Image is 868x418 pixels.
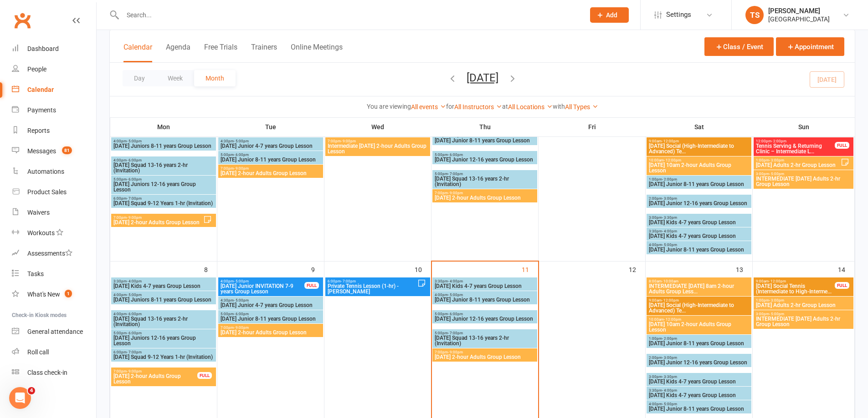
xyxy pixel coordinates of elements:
[769,298,784,302] span: - 3:00pm
[448,350,463,354] span: - 9:00pm
[648,302,750,313] span: [DATE] Social (High-Intermediate to Advanced) Te...
[220,302,321,308] span: [DATE] Junior 4-7 years Group Lesson
[666,5,691,25] span: Settings
[327,279,417,283] span: 6:00pm
[217,117,324,136] th: Tue
[12,322,96,342] a: General attendance kiosk mode
[12,39,96,59] a: Dashboard
[113,216,203,220] span: 7:00pm
[467,71,498,84] button: [DATE]
[838,262,854,277] div: 14
[234,153,249,157] span: - 6:00pm
[648,216,750,220] span: 3:00pm
[745,6,764,24] div: TS
[12,182,96,202] a: Product Sales
[127,196,142,201] span: - 7:00pm
[113,331,214,335] span: 5:00pm
[434,195,535,201] span: [DATE] 2-hour Adults Group Lesson
[508,103,553,111] a: All Locations
[127,312,142,316] span: - 6:00pm
[755,158,841,162] span: 1:00pm
[127,158,142,162] span: - 6:00pm
[629,262,645,277] div: 12
[113,158,214,162] span: 4:00pm
[220,316,321,322] span: [DATE] Junior 8-11 years Group Lesson
[62,146,72,154] span: 81
[12,202,96,223] a: Waivers
[648,229,750,233] span: 3:30pm
[27,45,59,52] div: Dashboard
[755,279,835,283] span: 9:00am
[27,65,46,73] div: People
[769,172,784,176] span: - 5:00pm
[662,216,677,220] span: - 3:30pm
[835,142,849,149] div: FULL
[648,196,750,201] span: 2:00pm
[113,283,214,289] span: [DATE] Kids 4-7 years Group Lesson
[220,298,321,302] span: 4:30pm
[113,279,214,283] span: 3:30pm
[606,11,617,19] span: Add
[12,161,96,182] a: Automations
[127,177,142,181] span: - 6:00pm
[431,117,539,136] th: Thu
[662,337,677,341] span: - 2:00pm
[648,158,750,162] span: 10:00am
[12,80,96,100] a: Calendar
[755,139,835,143] span: 12:00pm
[12,100,96,121] a: Payments
[234,139,249,143] span: - 5:00pm
[27,168,64,175] div: Automations
[704,37,774,56] button: Class / Event
[648,406,750,412] span: [DATE] Junior 8-11 years Group Lesson
[234,298,249,302] span: - 5:00pm
[755,162,841,168] span: [DATE] Adults 2-hr Group Lesson
[454,103,502,111] a: All Instructors
[753,117,855,136] th: Sun
[755,283,835,294] span: [DATE] Social Tennis (Intermediate to High-Interme...
[12,363,96,383] a: Class kiosk mode
[113,293,214,297] span: 4:00pm
[662,375,677,379] span: - 3:30pm
[448,293,463,297] span: - 5:00pm
[113,220,203,225] span: [DATE] 2-hour Adults Group Lesson
[327,283,417,294] span: Private Tennis Lesson (1-hr) - [PERSON_NAME]
[234,279,249,283] span: - 5:00pm
[835,282,849,289] div: FULL
[648,337,750,341] span: 1:00pm
[434,191,535,195] span: 7:00pm
[434,176,535,187] span: [DATE] Squad 13-16 years 2-hr (Invitation)
[27,86,54,93] div: Calendar
[776,37,844,56] button: Appointment
[156,70,194,86] button: Week
[12,223,96,243] a: Workouts
[27,147,56,155] div: Messages
[448,331,463,335] span: - 7:00pm
[664,317,681,322] span: - 12:00pm
[646,117,753,136] th: Sat
[662,298,679,302] span: - 12:00pm
[220,139,321,143] span: 4:30pm
[648,162,750,173] span: [DATE] 10am 2-hour Adults Group Lesson
[27,348,49,356] div: Roll call
[448,312,463,316] span: - 6:00pm
[434,331,535,335] span: 5:00pm
[648,279,750,283] span: 8:00am
[434,279,535,283] span: 3:30pm
[590,7,629,23] button: Add
[771,139,786,143] span: - 2:00pm
[769,312,784,316] span: - 5:00pm
[648,388,750,393] span: 3:30pm
[736,262,752,277] div: 13
[434,312,535,316] span: 5:00pm
[662,279,678,283] span: - 10:00am
[113,177,214,181] span: 5:00pm
[648,379,750,384] span: [DATE] Kids 4-7 years Group Lesson
[127,216,142,220] span: - 9:00pm
[123,43,152,62] button: Calendar
[27,270,44,277] div: Tasks
[166,43,190,62] button: Agenda
[113,369,198,373] span: 7:00pm
[204,43,237,62] button: Free Trials
[755,302,852,308] span: [DATE] Adults 2-hr Group Lesson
